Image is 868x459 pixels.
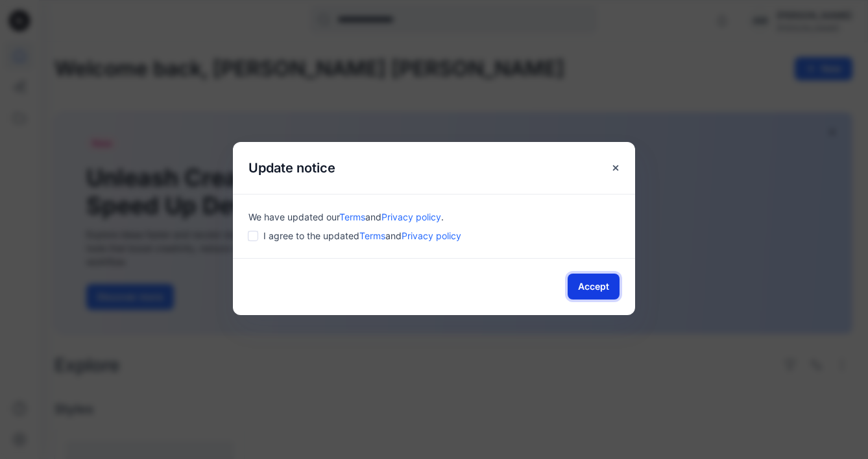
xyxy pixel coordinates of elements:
[359,230,385,241] a: Terms
[263,229,461,242] span: I agree to the updated
[233,142,351,194] h5: Update notice
[604,156,627,180] button: Close
[385,230,402,241] span: and
[339,211,365,222] a: Terms
[248,210,620,224] div: We have updated our .
[402,230,461,241] a: Privacy policy
[381,211,441,222] a: Privacy policy
[365,211,381,222] span: and
[568,274,620,300] button: Accept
